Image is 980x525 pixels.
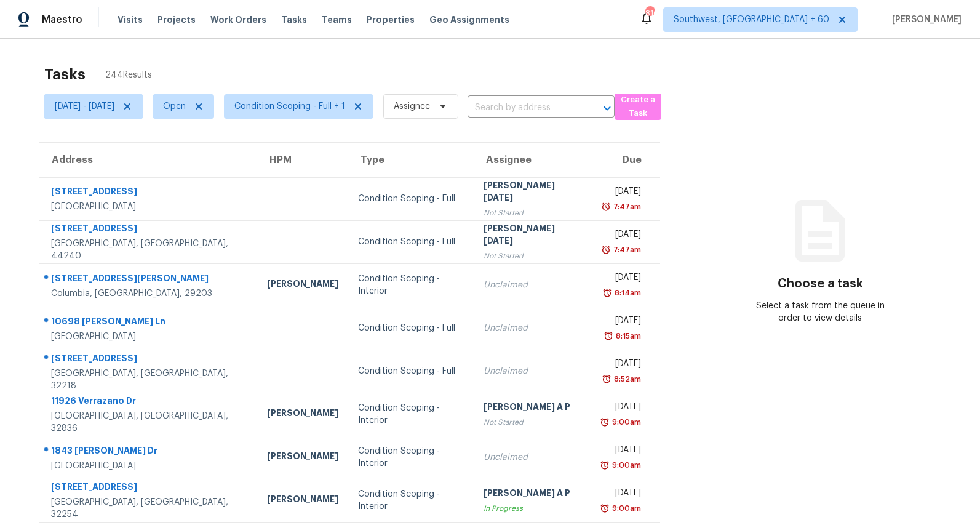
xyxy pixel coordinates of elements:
[591,143,660,177] th: Due
[612,287,641,299] div: 8:14am
[601,244,611,256] img: Overdue Alarm Icon
[674,14,829,26] span: Southwest, [GEOGRAPHIC_DATA] + 60
[51,410,247,435] div: [GEOGRAPHIC_DATA], [GEOGRAPHIC_DATA], 32836
[484,365,581,377] div: Unclaimed
[51,331,247,343] div: [GEOGRAPHIC_DATA]
[474,143,591,177] th: Assignee
[51,287,247,300] div: Columbia, [GEOGRAPHIC_DATA], 29203
[322,14,352,26] span: Teams
[484,502,581,515] div: In Progress
[358,445,464,470] div: Condition Scoping - Interior
[615,94,661,120] button: Create a Task
[234,100,345,113] span: Condition Scoping - Full + 1
[51,460,247,472] div: [GEOGRAPHIC_DATA]
[257,143,348,177] th: HPM
[602,373,612,385] img: Overdue Alarm Icon
[358,402,464,427] div: Condition Scoping - Interior
[610,502,641,515] div: 9:00am
[118,14,143,26] span: Visits
[468,98,580,118] input: Search by address
[267,450,338,465] div: [PERSON_NAME]
[44,68,86,81] h2: Tasks
[484,179,581,207] div: [PERSON_NAME][DATE]
[613,330,641,342] div: 8:15am
[42,14,82,26] span: Maestro
[600,459,610,471] img: Overdue Alarm Icon
[157,14,196,26] span: Projects
[281,15,307,24] span: Tasks
[55,100,114,113] span: [DATE] - [DATE]
[267,278,338,293] div: [PERSON_NAME]
[51,222,247,238] div: [STREET_ADDRESS]
[611,244,641,256] div: 7:47am
[484,250,581,262] div: Not Started
[358,273,464,297] div: Condition Scoping - Interior
[484,279,581,291] div: Unclaimed
[51,367,247,392] div: [GEOGRAPHIC_DATA], [GEOGRAPHIC_DATA], 32218
[484,487,581,502] div: [PERSON_NAME] A P
[210,14,266,26] span: Work Orders
[604,330,613,342] img: Overdue Alarm Icon
[484,207,581,219] div: Not Started
[601,228,641,244] div: [DATE]
[394,100,430,113] span: Assignee
[778,278,863,290] h3: Choose a task
[105,69,152,81] span: 244 Results
[610,416,641,428] div: 9:00am
[358,488,464,513] div: Condition Scoping - Interior
[602,287,612,299] img: Overdue Alarm Icon
[348,143,474,177] th: Type
[267,407,338,422] div: [PERSON_NAME]
[51,185,247,201] div: [STREET_ADDRESS]
[601,401,641,416] div: [DATE]
[51,496,247,521] div: [GEOGRAPHIC_DATA], [GEOGRAPHIC_DATA], 32254
[610,459,641,471] div: 9:00am
[600,502,610,515] img: Overdue Alarm Icon
[358,365,464,377] div: Condition Scoping - Full
[484,222,581,250] div: [PERSON_NAME][DATE]
[51,272,247,287] div: [STREET_ADDRESS][PERSON_NAME]
[484,401,581,416] div: [PERSON_NAME] A P
[51,395,247,410] div: 11926 Verrazano Dr
[267,493,338,508] div: [PERSON_NAME]
[887,14,962,26] span: [PERSON_NAME]
[599,100,616,117] button: Open
[163,100,186,113] span: Open
[51,444,247,460] div: 1843 [PERSON_NAME] Dr
[429,14,509,26] span: Geo Assignments
[601,315,641,330] div: [DATE]
[601,271,641,287] div: [DATE]
[51,201,247,213] div: [GEOGRAPHIC_DATA]
[484,451,581,463] div: Unclaimed
[358,322,464,334] div: Condition Scoping - Full
[51,238,247,262] div: [GEOGRAPHIC_DATA], [GEOGRAPHIC_DATA], 44240
[612,373,641,385] div: 8:52am
[621,93,655,121] span: Create a Task
[751,300,891,324] div: Select a task from the queue in order to view details
[601,201,611,213] img: Overdue Alarm Icon
[51,481,247,496] div: [STREET_ADDRESS]
[484,416,581,428] div: Not Started
[51,315,247,331] div: 10698 [PERSON_NAME] Ln
[611,201,641,213] div: 7:47am
[39,143,257,177] th: Address
[601,358,641,373] div: [DATE]
[601,185,641,201] div: [DATE]
[601,487,641,502] div: [DATE]
[367,14,415,26] span: Properties
[358,236,464,248] div: Condition Scoping - Full
[645,7,654,20] div: 816
[600,416,610,428] img: Overdue Alarm Icon
[601,444,641,459] div: [DATE]
[358,193,464,205] div: Condition Scoping - Full
[484,322,581,334] div: Unclaimed
[51,352,247,367] div: [STREET_ADDRESS]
